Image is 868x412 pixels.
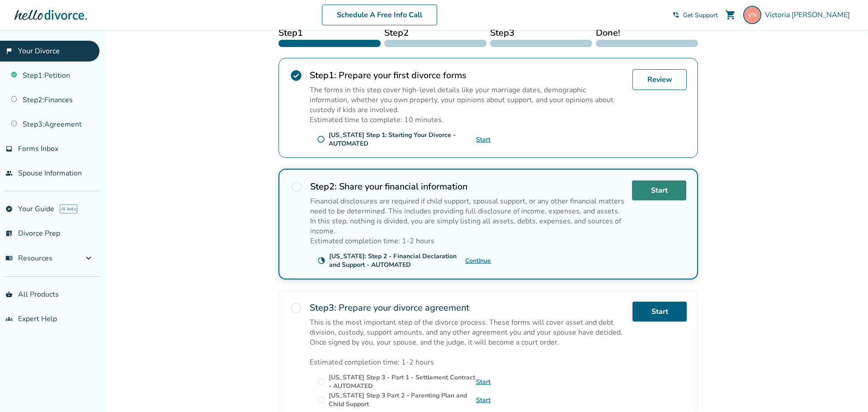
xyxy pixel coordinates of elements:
span: Get Support [683,11,718,19]
div: [US_STATE]: Step 2 - Financial Declaration and Support - AUTOMATED [329,252,465,269]
span: menu_book [5,255,13,262]
p: In this step, nothing is divided, you are simply listing all assets, debts, expenses, and sources... [310,216,625,236]
span: Step 3 [490,26,592,40]
h2: Prepare your first divorce forms [310,69,625,81]
span: radio_button_unchecked [317,378,325,386]
span: radio_button_unchecked [290,302,302,314]
span: inbox [5,145,13,152]
span: explore [5,205,13,213]
span: list_alt_check [5,230,13,237]
a: phone_in_talkGet Support [672,11,718,19]
span: phone_in_talk [672,11,679,19]
span: shopping_cart [725,9,736,20]
span: people [5,170,13,177]
img: victoria.spearman.nunes@gmail.com [743,6,761,24]
p: This is the most important step of the divorce process. These forms will cover asset and debt div... [310,317,625,347]
span: Victoria [PERSON_NAME] [765,10,854,20]
a: Schedule A Free Info Call [322,5,437,25]
a: Start [476,135,491,144]
span: radio_button_unchecked [290,180,303,193]
a: Start [476,396,491,404]
p: The forms in this step cover high-level details like your marriage dates, demographic information... [310,85,625,115]
iframe: Chat Widget [823,369,868,412]
strong: Step 2 : [310,180,337,193]
span: radio_button_unchecked [317,135,325,143]
span: flag_2 [5,47,13,55]
span: check_circle [290,69,302,82]
p: Estimated completion time: 1-2 hours [310,236,625,246]
span: groups [5,315,13,322]
span: Resources [5,253,52,263]
p: Estimated completion time: 1-2 hours [310,347,625,367]
span: expand_more [83,253,94,264]
span: Forms Inbox [18,144,58,154]
p: Financial disclosures are required if child support, spousal support, or any other financial matt... [310,196,625,216]
a: Continue [465,256,491,265]
div: [US_STATE] Step 3 - Part 1 - Settlement Contract - AUTOMATED [329,373,476,390]
span: radio_button_unchecked [317,396,325,404]
a: Review [632,69,687,90]
span: Step 1 [278,26,381,40]
a: Start [632,302,687,322]
span: Step 2 [384,26,486,40]
p: Estimated time to complete: 10 minutes. [310,115,625,125]
div: [US_STATE] Step 3 Part 2 - Parenting Plan and Child Support [329,391,476,408]
span: clock_loader_40 [317,256,325,265]
strong: Step 3 : [310,302,336,314]
a: Start [632,180,686,200]
span: Done! [596,26,698,40]
div: [US_STATE] Step 1: Starting Your Divorce - AUTOMATED [329,131,476,148]
h2: Share your financial information [310,180,625,193]
a: Start [476,378,491,386]
span: AI beta [60,204,77,213]
strong: Step 1 : [310,69,336,81]
h2: Prepare your divorce agreement [310,302,625,314]
span: shopping_basket [5,291,13,298]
